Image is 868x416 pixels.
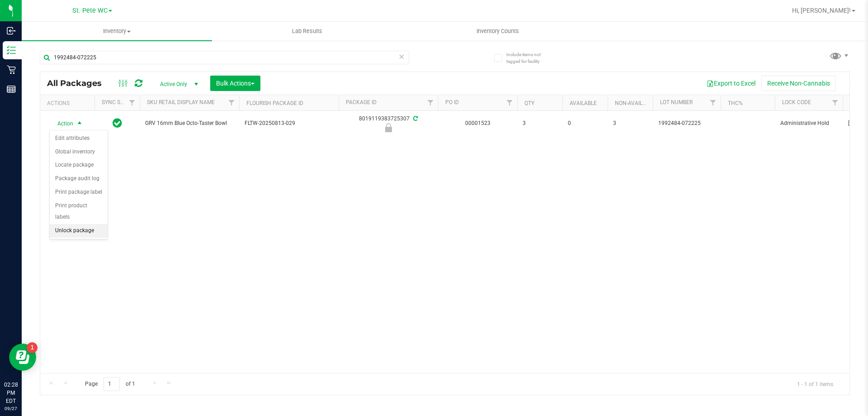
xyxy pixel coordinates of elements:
a: Filter [423,95,438,110]
span: 3 [613,119,647,128]
li: Print package label [50,186,108,199]
a: Filter [125,95,140,110]
span: In Sync [113,117,122,129]
span: 1992484-072225 [658,119,715,128]
inline-svg: Inbound [7,26,16,35]
span: Lab Results [280,27,335,35]
span: Hi, [PERSON_NAME]! [792,7,851,14]
inline-svg: Inventory [7,46,16,55]
a: Filter [224,95,239,110]
button: Receive Non-Cannabis [761,76,836,91]
a: PO ID [445,99,459,105]
button: Bulk Actions [210,76,260,91]
li: Locate package [50,158,108,172]
a: Sku Retail Display Name [147,99,215,105]
input: Search Package ID, Item Name, SKU, Lot or Part Number... [40,51,409,64]
a: Inventory [22,22,212,41]
a: Inventory Counts [402,22,593,41]
span: FLTW-20250813-029 [245,119,333,128]
span: Inventory Counts [464,27,531,35]
span: All Packages [47,78,111,88]
a: Lab Results [212,22,402,41]
li: Print product labels [50,199,108,224]
a: Sync Status [102,99,137,105]
a: Flourish Package ID [246,100,303,106]
a: 00001523 [465,120,491,126]
inline-svg: Reports [7,85,16,94]
span: 0 [568,119,602,128]
span: Sync from Compliance System [412,115,418,122]
inline-svg: Retail [7,65,16,74]
li: Edit attributes [50,132,108,145]
p: 02:28 PM EDT [4,381,18,405]
span: GRV 16mm Blue Octo-Taster Bowl [145,119,234,128]
a: Lock Code [782,99,811,105]
span: Page of 1 [77,377,142,391]
div: 8019119383725307 [337,115,439,132]
span: Clear [398,51,405,62]
div: Actions [47,100,91,106]
a: Qty [524,100,534,106]
span: Inventory [22,27,212,35]
a: Filter [502,95,517,110]
a: Package ID [346,99,377,105]
span: St. Pete WC [72,7,108,14]
a: Available [570,100,597,106]
input: 1 [104,377,120,391]
a: Non-Available [615,100,655,106]
span: Bulk Actions [216,80,255,87]
iframe: Resource center unread badge [27,342,38,353]
span: 3 [523,119,557,128]
span: select [74,117,85,130]
span: 1 - 1 of 1 items [790,377,840,391]
a: Filter [706,95,721,110]
span: Administrative Hold [780,119,837,128]
button: Export to Excel [701,76,761,91]
li: Global inventory [50,145,108,159]
li: Package audit log [50,172,108,186]
a: THC% [728,100,743,106]
span: Include items not tagged for facility [506,51,552,65]
iframe: Resource center [9,344,36,371]
a: Lot Number [660,99,693,105]
li: Unlock package [50,224,108,238]
a: Filter [828,95,843,110]
div: Administrative Hold [337,123,439,132]
p: 09/27 [4,405,18,412]
span: Action [49,117,74,130]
